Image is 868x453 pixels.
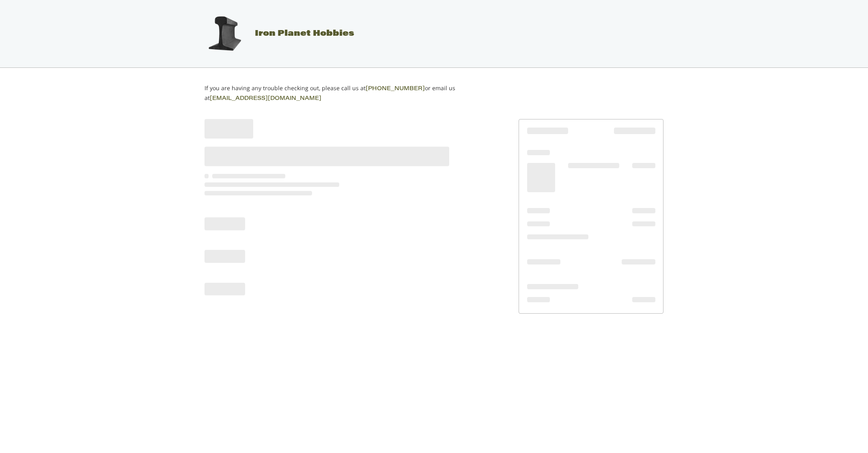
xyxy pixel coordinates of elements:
span: Iron Planet Hobbies [255,30,354,38]
a: Iron Planet Hobbies [196,30,354,38]
a: [EMAIL_ADDRESS][DOMAIN_NAME] [210,96,321,102]
a: [PHONE_NUMBER] [366,86,425,92]
p: If you are having any trouble checking out, please call us at or email us at [205,84,481,103]
img: Iron Planet Hobbies [204,13,245,54]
